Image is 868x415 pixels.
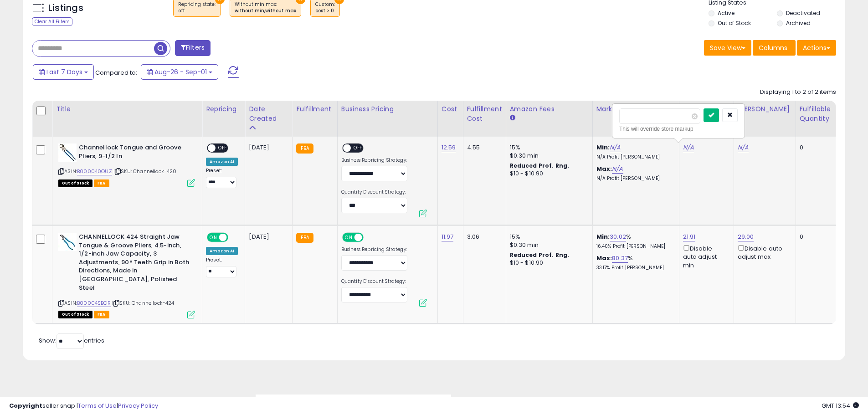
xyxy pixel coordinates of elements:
div: [DATE] [249,233,285,241]
label: Quantity Discount Strategy: [341,278,407,285]
label: Business Repricing Strategy: [341,157,407,164]
div: off [178,8,216,14]
img: 31zgK9kC5xL._SL40_.jpg [58,233,77,251]
div: Disable auto adjust max [738,243,789,261]
div: Title [56,104,198,114]
div: Preset: [206,257,238,277]
b: Reduced Prof. Rng. [510,162,570,169]
div: % [596,233,672,250]
span: Repricing state : [178,1,216,15]
b: Reduced Prof. Rng. [510,251,570,259]
p: N/A Profit [PERSON_NAME] [596,154,672,160]
span: | SKU: Channellock-424 [112,299,175,307]
button: Aug-26 - Sep-01 [141,64,218,80]
span: Custom: [315,1,335,15]
button: Save View [704,40,751,56]
span: ON [343,234,354,241]
div: This will override store markup [619,124,738,133]
div: 4.55 [467,143,499,152]
div: 0 [800,143,828,152]
label: Active [718,9,734,17]
div: Displaying 1 to 2 of 2 items [760,88,836,97]
div: Preset: [206,168,238,188]
p: 33.17% Profit [PERSON_NAME] [596,265,672,271]
div: $10 - $10.90 [510,259,586,267]
small: Amazon Fees. [510,114,515,122]
div: Clear All Filters [32,17,72,26]
a: N/A [610,143,621,152]
div: Cost [442,104,459,114]
span: Columns [759,43,787,52]
span: FBA [94,179,109,187]
div: Disable auto adjust min [683,243,727,270]
span: | SKU: Channellock-420 [113,168,177,175]
span: OFF [351,144,365,152]
a: 30.02 [610,232,626,241]
div: Date Created [249,104,288,123]
a: N/A [612,164,623,174]
span: All listings that are currently out of stock and unavailable for purchase on Amazon [58,179,92,187]
div: cost > 0 [315,8,335,14]
div: % [596,254,672,271]
a: 21.91 [683,232,696,241]
div: $0.30 min [510,241,586,249]
th: The percentage added to the cost of goods (COGS) that forms the calculator for Min & Max prices. [592,101,679,137]
div: ASIN: [58,233,195,318]
span: OFF [362,234,376,241]
div: 3.06 [467,233,499,241]
button: Columns [753,40,796,56]
div: Fulfillment [296,104,333,114]
div: Markup on Cost [596,104,675,114]
small: FBA [296,143,313,154]
label: Out of Stock [718,19,751,27]
div: $10 - $10.90 [510,170,586,178]
b: Min: [596,232,610,241]
small: FBA [296,233,313,243]
span: OFF [227,234,241,241]
span: Aug-26 - Sep-01 [154,67,207,77]
a: 11.97 [442,232,454,241]
a: B00004SBCR [77,299,111,307]
div: without min,without max [235,8,296,14]
span: Without min max : [235,1,296,15]
div: $0.30 min [510,152,586,160]
label: Deactivated [786,9,820,17]
div: 15% [510,143,586,152]
h5: Listings [48,2,83,15]
img: 31v+H1neHdL._SL40_.jpg [58,143,77,162]
div: Fulfillment Cost [467,104,502,123]
span: FBA [94,311,109,318]
label: Business Repricing Strategy: [341,246,407,253]
a: N/A [683,143,694,152]
a: 80.37 [612,254,628,263]
button: Actions [797,40,836,56]
a: 29.00 [738,232,754,241]
b: CHANNELLOCK 424 Straight Jaw Tongue & Groove Pliers, 4.5-inch, 1/2-inch Jaw Capacity, 3 Adjustmen... [79,233,190,294]
a: 12.59 [442,143,456,152]
span: ON [208,234,219,241]
a: N/A [738,143,749,152]
button: Filters [175,40,211,56]
div: [DATE] [249,143,285,152]
span: OFF [216,144,230,152]
label: Archived [786,19,811,27]
div: Amazon Fees [510,104,589,114]
div: 0 [800,233,828,241]
b: Max: [596,254,612,262]
span: Show: entries [39,336,104,345]
p: N/A Profit [PERSON_NAME] [596,175,672,182]
span: Compared to: [95,68,137,77]
b: Max: [596,164,612,173]
span: Last 7 Days [46,67,82,77]
div: Fulfillable Quantity [800,104,831,123]
button: Last 7 Days [33,64,94,80]
a: B000040OUZ [77,168,112,175]
div: Amazon AI [206,158,238,166]
div: [PERSON_NAME] [738,104,792,114]
label: Quantity Discount Strategy: [341,189,407,195]
div: Amazon AI [206,247,238,255]
span: All listings that are currently out of stock and unavailable for purchase on Amazon [58,311,92,318]
p: 16.40% Profit [PERSON_NAME] [596,243,672,250]
b: Channellock Tongue and Groove Pliers, 9-1/2 In [79,143,190,163]
div: 15% [510,233,586,241]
